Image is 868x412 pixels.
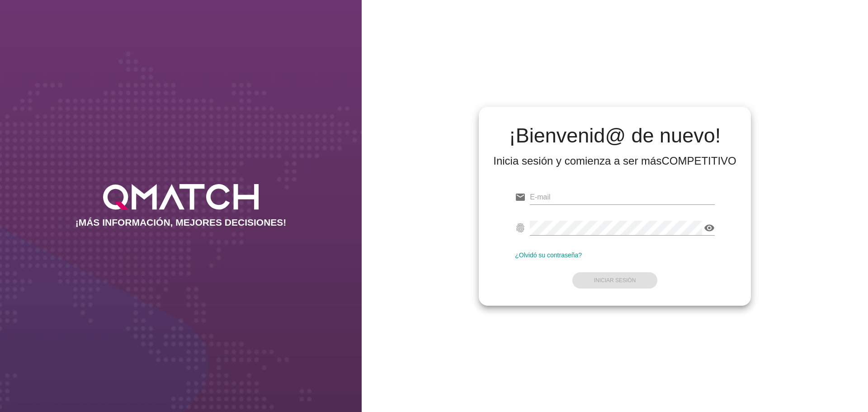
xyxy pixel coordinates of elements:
[515,223,526,233] i: fingerprint
[515,251,582,259] a: ¿Olvidó su contraseña?
[515,192,526,203] i: email
[75,217,287,228] h2: ¡MÁS INFORMACIÓN, MEJORES DECISIONES!
[661,155,736,167] strong: COMPETITIVO
[530,190,715,204] input: E-mail
[704,223,715,233] i: visibility
[493,154,736,168] div: Inicia sesión y comienza a ser más
[493,125,736,147] h2: ¡Bienvenid@ de nuevo!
